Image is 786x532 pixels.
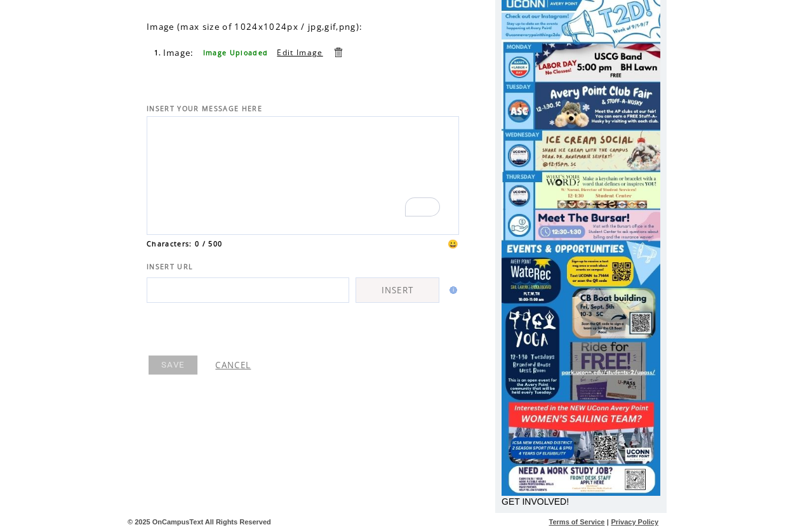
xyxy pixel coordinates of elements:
[163,47,194,58] span: Image:
[149,356,197,375] a: SAVE
[203,48,269,57] span: Image Uploaded
[332,46,344,58] a: Delete this item
[448,238,459,249] span: 😀
[446,286,457,294] img: help.gif
[154,120,452,228] textarea: To enrich screen reader interactions, please activate Accessibility in Grammarly extension settings
[147,21,363,32] span: Image (max size of 1024x1024px / jpg,gif,png):
[607,518,609,526] span: |
[611,518,658,526] a: Privacy Policy
[147,262,193,271] span: INSERT URL
[147,239,222,248] span: Characters: 0 / 500
[356,277,439,303] a: INSERT
[147,104,262,113] span: INSERT YOUR MESSAGE HERE
[502,496,569,507] span: GET INVOLVED!
[215,359,251,371] a: CANCEL
[277,47,323,58] a: Edit Image
[154,48,162,57] span: 1.
[128,518,271,526] span: © 2025 OnCampusText All Rights Reserved
[549,518,605,526] a: Terms of Service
